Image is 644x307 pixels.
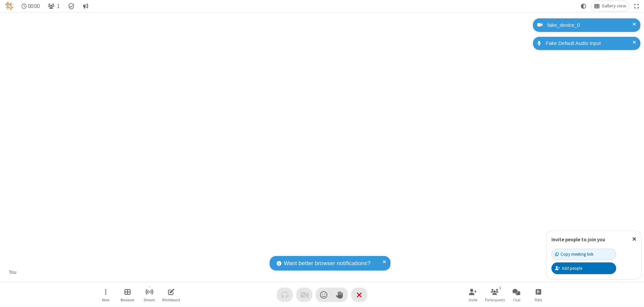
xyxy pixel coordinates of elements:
[139,285,159,304] button: Start streaming
[555,251,593,257] div: Copy meeting link
[578,1,589,11] button: Using system theme
[506,285,527,304] button: Open chat
[284,259,370,268] span: Want better browser notifications?
[551,249,616,260] button: Copy meeting link
[535,298,542,302] span: Polls
[332,288,348,302] button: Raise hand
[80,1,91,11] button: Conversation
[144,298,155,302] span: Stream
[463,285,483,304] button: Invite participants (⌘+Shift+I)
[545,21,635,29] div: fake_device_0
[7,268,19,276] div: You
[96,285,116,304] button: Open menu
[19,1,43,11] div: Timer
[528,285,548,304] button: Open poll
[543,40,635,47] div: Fake Default Audio Input
[627,231,641,247] button: Close popover
[485,285,505,304] button: Open participant list
[296,288,312,302] button: Video
[117,285,138,304] button: Manage Breakout Rooms
[277,288,293,302] button: Audio problem - check your Internet connection or call by phone
[485,298,505,302] span: Participants
[57,3,60,9] span: 1
[497,285,503,291] div: 1
[65,1,78,11] div: Meeting details Encryption enabled
[632,1,642,11] button: Fullscreen
[45,1,62,11] button: Open participant list
[162,298,180,302] span: Whiteboard
[591,1,629,11] button: Change layout
[602,3,626,9] span: Gallery view
[161,285,181,304] button: Open shared whiteboard
[316,288,332,302] button: Send a reaction
[551,262,616,274] button: Add people
[102,298,109,302] span: More
[28,3,40,9] span: 00:00
[351,288,367,302] button: End or leave meeting
[5,2,13,10] img: QA Selenium DO NOT DELETE OR CHANGE
[513,298,521,302] span: Chat
[551,236,605,243] label: Invite people to join you
[120,298,135,302] span: Breakout
[469,298,477,302] span: Invite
